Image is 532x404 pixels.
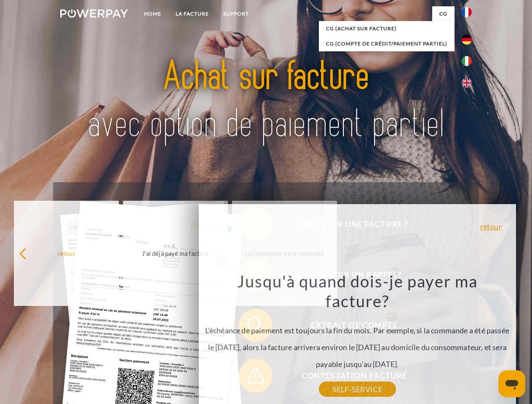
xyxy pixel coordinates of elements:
[319,21,454,36] a: CG (achat sur facture)
[432,6,454,21] a: CG
[128,247,223,259] div: J'ai déjà payé ma facture
[80,40,452,161] img: title-powerpay_fr.svg
[168,6,216,21] a: LA FACTURE
[480,223,502,230] a: retour
[137,6,168,21] a: Home
[498,370,525,397] iframe: Bouton de lancement de la fenêtre de messagerie
[19,247,114,259] div: retour
[462,78,472,88] img: en
[203,271,511,311] h3: Jusqu'à quand dois-je payer ma facture?
[60,9,128,18] img: logo-powerpay-white.svg
[462,56,472,66] img: it
[462,7,472,17] img: fr
[319,36,454,51] a: CG (Compte de crédit/paiement partiel)
[319,382,396,397] a: SELF-SERVICE
[462,35,472,45] img: de
[216,6,256,21] a: Support
[203,271,511,389] div: L'échéance de paiement est toujours la fin du mois. Par exemple, si la commande a été passée le [...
